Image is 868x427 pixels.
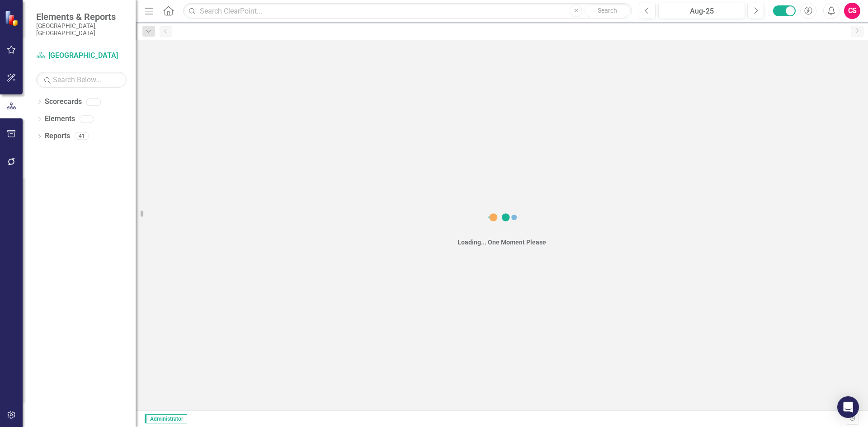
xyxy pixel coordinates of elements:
div: 41 [75,132,89,140]
div: Aug-25 [661,6,742,17]
a: Reports [45,131,70,141]
button: Search [585,5,630,17]
button: Aug-25 [658,3,745,19]
span: Elements & Reports [36,11,127,22]
div: Open Intercom Messenger [837,396,859,418]
div: Loading... One Moment Please [458,238,546,247]
img: ClearPoint Strategy [5,10,21,26]
span: Search [598,7,617,14]
a: Scorecards [45,97,82,107]
span: Administrator [145,414,187,423]
input: Search ClearPoint... [183,3,632,19]
a: [GEOGRAPHIC_DATA] [36,51,127,61]
input: Search Below... [36,72,127,88]
a: Elements [45,114,75,124]
small: [GEOGRAPHIC_DATA], [GEOGRAPHIC_DATA] [36,22,127,37]
button: CS [844,3,860,19]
